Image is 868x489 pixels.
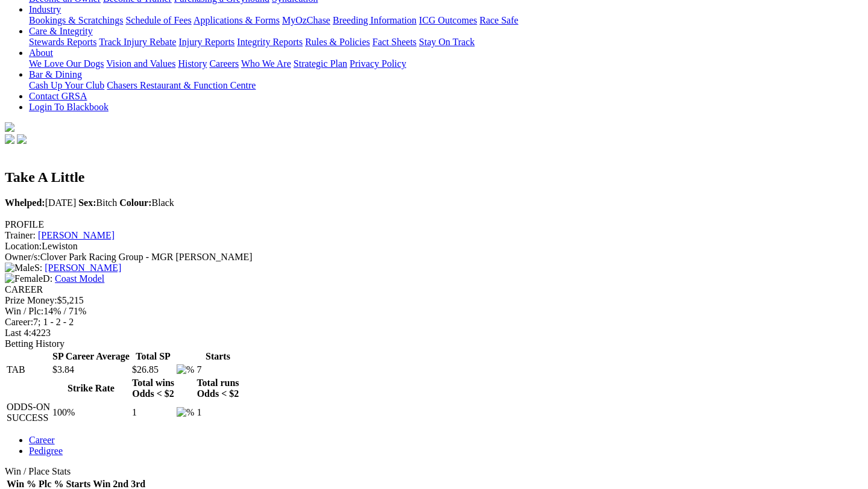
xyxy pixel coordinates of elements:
span: [DATE] [5,198,76,208]
div: About [29,58,863,69]
span: Career: [5,317,33,327]
span: Black [119,198,174,208]
b: Colour: [119,198,151,208]
img: % [177,407,194,418]
a: Bookings & Scratchings [29,15,123,25]
span: Prize Money: [5,295,57,305]
a: Breeding Information [333,15,417,25]
td: 1 [196,401,239,424]
a: Track Injury Rebate [99,37,176,47]
th: Total wins Odds < $2 [131,377,175,400]
div: $5,215 [5,295,863,306]
span: Owner/s: [5,252,40,262]
a: Who We Are [241,58,291,69]
a: ICG Outcomes [419,15,477,25]
div: Industry [29,15,863,26]
a: Career [29,435,55,445]
span: S: [5,263,42,273]
th: SP Career Average [52,350,130,363]
a: Fact Sheets [373,37,417,47]
a: Coast Model [55,273,104,284]
th: Strike Rate [52,377,130,400]
a: We Love Our Dogs [29,58,104,69]
div: Bar & Dining [29,80,863,91]
span: Trainer: [5,230,36,240]
a: MyOzChase [282,15,330,25]
b: Sex: [78,198,96,208]
span: Last 4: [5,328,31,338]
div: PROFILE [5,219,863,230]
div: 4223 [5,328,863,338]
td: $26.85 [131,364,175,376]
td: $3.84 [52,364,130,376]
span: D: [5,273,52,284]
a: Injury Reports [178,37,234,47]
a: [PERSON_NAME] [45,263,121,273]
div: Clover Park Racing Group - MGR [PERSON_NAME] [5,252,863,263]
img: % [177,364,194,375]
th: Total runs Odds < $2 [196,377,239,400]
span: Win / Plc: [5,306,43,316]
div: Care & Integrity [29,37,863,48]
a: Stay On Track [419,37,474,47]
a: Rules & Policies [305,37,370,47]
a: Industry [29,4,61,14]
a: Privacy Policy [350,58,406,69]
a: History [178,58,207,69]
div: Lewiston [5,241,863,252]
td: TAB [6,364,51,376]
th: Starts [196,350,239,363]
a: [PERSON_NAME] [38,230,115,240]
img: Male [5,263,34,273]
div: 14% / 71% [5,306,863,317]
a: Careers [209,58,239,69]
td: ODDS-ON SUCCESS [6,401,51,424]
div: CAREER [5,284,863,295]
a: Integrity Reports [237,37,303,47]
a: About [29,48,53,58]
a: Bar & Dining [29,69,82,79]
b: Whelped: [5,198,45,208]
a: Contact GRSA [29,91,87,101]
a: Login To Blackbook [29,102,108,112]
a: Care & Integrity [29,26,93,36]
td: 7 [196,364,239,376]
h2: Take A Little [5,169,863,185]
th: Total SP [131,350,175,363]
a: Race Safe [479,15,518,25]
img: Female [5,273,43,284]
a: Cash Up Your Club [29,80,104,90]
a: Pedigree [29,446,63,456]
span: Location: [5,241,42,251]
div: Betting History [5,338,863,349]
a: Applications & Forms [193,15,280,25]
td: 100% [52,401,130,424]
img: logo-grsa-white.png [5,122,14,132]
td: 1 [131,401,175,424]
span: Bitch [78,198,117,208]
img: facebook.svg [5,134,14,144]
div: Win / Place Stats [5,466,863,477]
a: Schedule of Fees [125,15,191,25]
a: Stewards Reports [29,37,96,47]
a: Chasers Restaurant & Function Centre [107,80,256,90]
a: Vision and Values [106,58,175,69]
img: twitter.svg [17,134,27,144]
div: 7; 1 - 2 - 2 [5,317,863,328]
a: Strategic Plan [294,58,347,69]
